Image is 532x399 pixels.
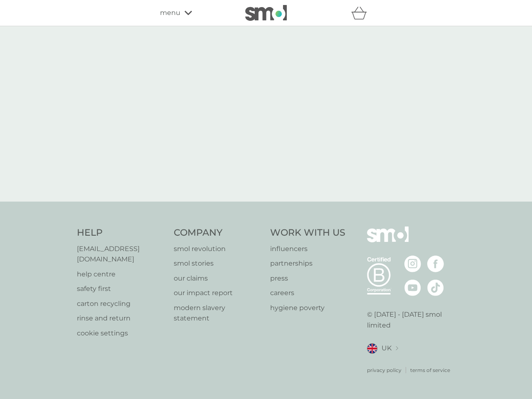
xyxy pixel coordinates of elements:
a: privacy policy [367,366,401,374]
a: carton recycling [77,298,165,309]
span: UK [382,343,392,354]
h4: Work With Us [270,227,345,239]
a: [EMAIL_ADDRESS][DOMAIN_NAME] [77,244,165,265]
p: © [DATE] - [DATE] smol limited [367,309,456,330]
img: smol [367,227,409,255]
img: smol [245,5,287,21]
a: help centre [77,269,165,280]
a: our claims [174,273,262,284]
a: terms of service [410,366,450,374]
img: UK flag [367,343,377,354]
div: basket [351,5,372,21]
a: rinse and return [77,313,165,324]
a: smol revolution [174,244,262,254]
img: visit the smol Instagram page [404,256,421,272]
h4: Company [174,227,262,239]
h4: Help [77,227,165,239]
a: influencers [270,244,345,254]
a: modern slavery statement [174,303,262,324]
a: careers [270,288,345,298]
span: menu [160,7,180,18]
img: visit the smol Youtube page [404,279,421,296]
img: visit the smol Facebook page [427,256,444,272]
a: smol stories [174,258,262,269]
a: cookie settings [77,328,165,339]
a: press [270,273,345,284]
a: safety first [77,283,165,294]
img: visit the smol Tiktok page [427,279,444,296]
a: partnerships [270,258,345,269]
a: hygiene poverty [270,303,345,313]
a: our impact report [174,288,262,298]
img: select a new location [396,346,398,351]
